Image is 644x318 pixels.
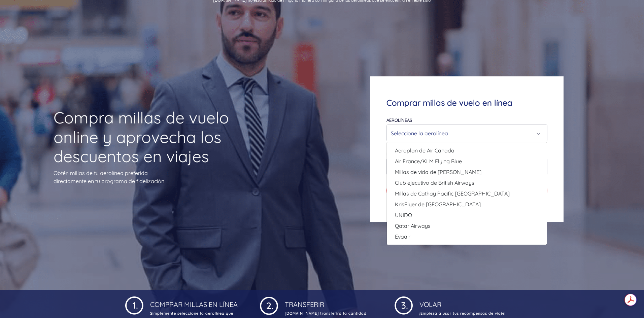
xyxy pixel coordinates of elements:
font: Millas de vida de [PERSON_NAME] [395,169,481,175]
font: directamente en tu programa de fidelización [54,178,164,184]
font: Seleccione la aerolínea [391,130,448,137]
font: Qatar Airways [395,222,431,229]
font: Aerolíneas [386,117,412,123]
font: UNIDO [395,212,412,218]
font: Millas de Cathay Pacific [GEOGRAPHIC_DATA] [395,190,510,197]
font: KrisFlyer de [GEOGRAPHIC_DATA] [395,201,481,208]
button: Seleccione la aerolínea [386,125,547,141]
font: Club ejecutivo de British Airways [395,179,474,186]
font: Air France/KLM Flying Blue [395,158,462,165]
font: Aeroplan de Air Canada [395,147,454,154]
font: Compra millas de vuelo online y aprovecha los descuentos en viajes [54,107,229,166]
img: 1 [260,295,278,315]
font: Obtén millas de tu aerolínea preferida [54,170,148,176]
img: 1 [395,295,413,315]
font: Comprar millas en línea [150,300,238,309]
font: Evaair [395,233,410,240]
img: 1 [125,295,143,315]
font: Transferir [285,300,324,309]
font: Comprar millas de vuelo en línea [386,98,512,108]
font: Volar [419,300,441,309]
